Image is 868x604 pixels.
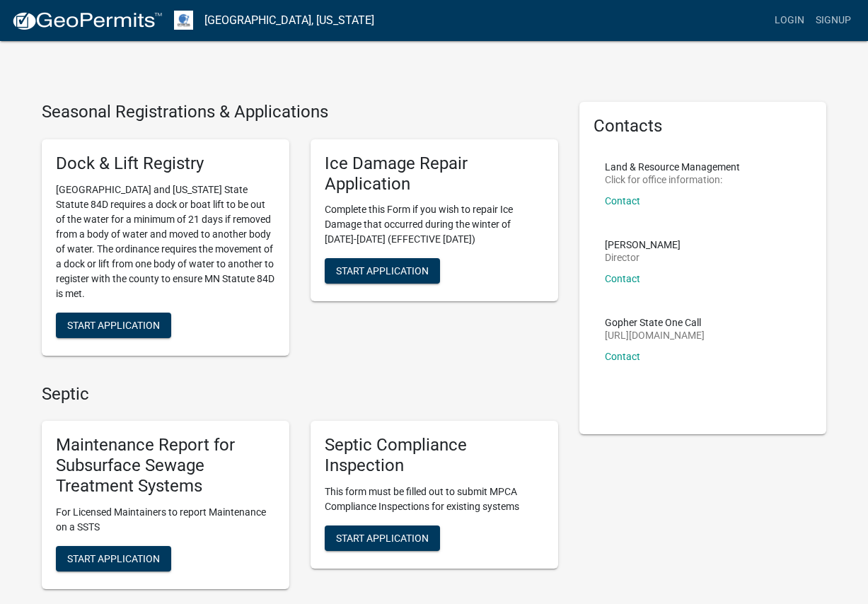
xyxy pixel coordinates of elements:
[325,525,440,551] button: Start Application
[325,484,544,514] p: This form must be filled out to submit MPCA Compliance Inspections for existing systems
[174,11,193,30] img: Otter Tail County, Minnesota
[336,532,429,543] span: Start Application
[605,273,640,284] a: Contact
[594,116,813,137] h5: Contacts
[42,102,558,122] h4: Seasonal Registrations & Applications
[204,8,374,33] a: [GEOGRAPHIC_DATA], [US_STATE]
[605,240,681,250] p: [PERSON_NAME]
[56,313,171,338] button: Start Application
[336,265,429,277] span: Start Application
[769,7,810,34] a: Login
[67,552,160,564] span: Start Application
[605,330,705,340] p: [URL][DOMAIN_NAME]
[605,252,681,262] p: Director
[605,175,740,185] p: Click for office information:
[56,546,171,571] button: Start Application
[325,258,440,284] button: Start Application
[605,351,640,362] a: Contact
[56,182,275,301] p: [GEOGRAPHIC_DATA] and [US_STATE] State Statute 84D requires a dock or boat lift to be out of the ...
[56,505,275,535] p: For Licensed Maintainers to report Maintenance on a SSTS
[325,153,544,194] h5: Ice Damage Repair Application
[810,7,857,34] a: Signup
[325,202,544,247] p: Complete this Form if you wish to repair Ice Damage that occurred during the winter of [DATE]-[DA...
[56,435,275,496] h5: Maintenance Report for Subsurface Sewage Treatment Systems
[605,195,640,207] a: Contact
[56,153,275,174] h5: Dock & Lift Registry
[605,162,740,172] p: Land & Resource Management
[42,384,558,405] h4: Septic
[67,319,160,330] span: Start Application
[325,435,544,476] h5: Septic Compliance Inspection
[605,318,705,327] p: Gopher State One Call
